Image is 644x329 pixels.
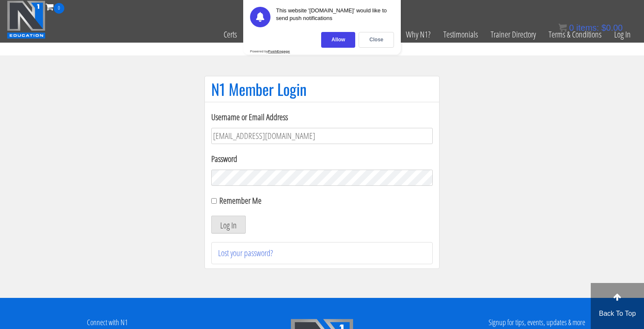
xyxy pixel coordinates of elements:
span: 0 [54,3,64,14]
strong: PushEngage [268,49,290,53]
a: Terms & Conditions [542,14,608,55]
h4: Connect with N1 [6,318,208,327]
img: n1-education [7,0,46,39]
button: Log In [211,216,246,234]
bdi: 0.00 [601,23,623,32]
a: Certs [217,14,243,55]
span: 0 [569,23,574,32]
label: Password [211,153,433,165]
a: Lost your password? [218,247,273,259]
div: This website '[DOMAIN_NAME]' would like to send push notifications [276,7,394,27]
a: Log In [608,14,637,55]
a: Trainer Directory [484,14,542,55]
img: icon11.png [558,23,567,32]
p: Back To Top [591,309,644,319]
a: Testimonials [437,14,484,55]
span: items: [576,23,599,32]
span: $ [601,23,606,32]
a: Why N1? [400,14,437,55]
div: Powered by [250,49,290,53]
div: Close [359,32,394,48]
div: Allow [321,32,355,48]
h1: N1 Member Login [211,81,433,98]
label: Remember Me [219,195,262,206]
h4: Signup for tips, events, updates & more [436,318,638,327]
label: Username or Email Address [211,111,433,124]
a: 0 items: $0.00 [558,23,623,32]
a: 0 [46,1,64,12]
